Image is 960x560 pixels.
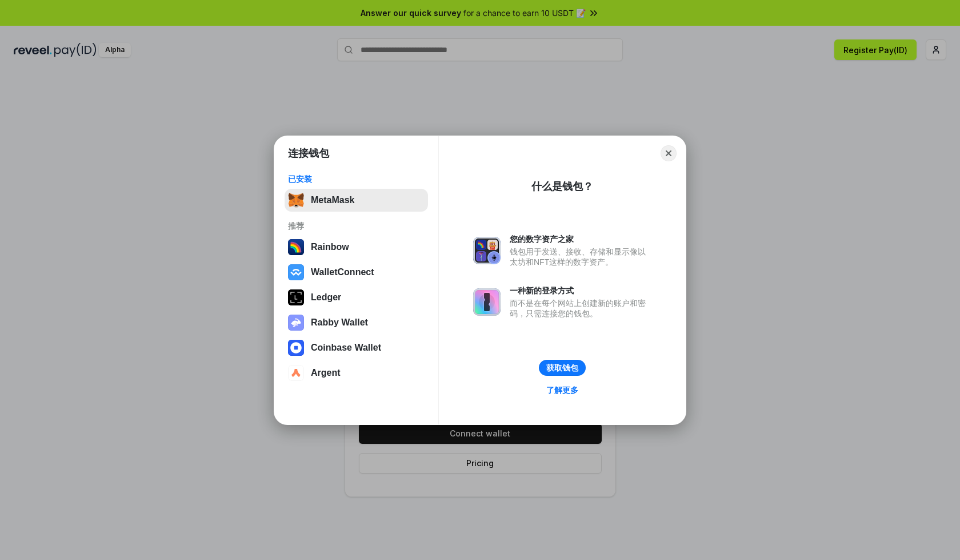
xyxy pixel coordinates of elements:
[288,315,304,331] img: svg+xml,%3Csvg%20xmlns%3D%22http%3A%2F%2Fwww.w3.org%2F2000%2Fsvg%22%20fill%3D%22none%22%20viewBox...
[311,195,354,205] div: MetaMask
[473,237,501,264] img: svg+xml,%3Csvg%20xmlns%3D%22http%3A%2F%2Fwww.w3.org%2F2000%2Fsvg%22%20fill%3D%22none%22%20viewBox...
[285,261,428,284] button: WalletConnect
[510,298,651,319] div: 而不是在每个网站上创建新的账户和密码，只需连接您的钱包。
[311,368,341,378] div: Argent
[546,385,578,395] div: 了解更多
[510,285,651,296] div: 一种新的登录方式
[285,236,428,259] button: Rainbow
[285,286,428,309] button: Ledger
[285,311,428,334] button: Rabby Wallet
[288,146,329,160] h1: 连接钱包
[288,365,304,381] img: svg+xml,%3Csvg%20width%3D%2228%22%20height%3D%2228%22%20viewBox%3D%220%200%2028%2028%22%20fill%3D...
[288,289,304,305] img: svg+xml,%3Csvg%20xmlns%3D%22http%3A%2F%2Fwww.w3.org%2F2000%2Fsvg%22%20width%3D%2228%22%20height%3...
[510,247,651,267] div: 钱包用于发送、接收、存储和显示像以太坊和NFT这样的数字资产。
[288,221,425,231] div: 推荐
[285,336,428,359] button: Coinbase Wallet
[539,383,585,398] a: 了解更多
[539,360,586,376] button: 获取钱包
[288,174,425,184] div: 已安装
[311,267,374,277] div: WalletConnect
[546,363,578,373] div: 获取钱包
[288,340,304,356] img: svg+xml,%3Csvg%20width%3D%2228%22%20height%3D%2228%22%20viewBox%3D%220%200%2028%2028%22%20fill%3D...
[661,145,677,161] button: Close
[311,343,381,353] div: Coinbase Wallet
[288,264,304,280] img: svg+xml,%3Csvg%20width%3D%2228%22%20height%3D%2228%22%20viewBox%3D%220%200%2028%2028%22%20fill%3D...
[531,180,593,193] div: 什么是钱包？
[473,288,501,316] img: svg+xml,%3Csvg%20xmlns%3D%22http%3A%2F%2Fwww.w3.org%2F2000%2Fsvg%22%20fill%3D%22none%22%20viewBox...
[311,317,368,328] div: Rabby Wallet
[285,189,428,212] button: MetaMask
[311,292,341,303] div: Ledger
[288,239,304,255] img: svg+xml,%3Csvg%20width%3D%22120%22%20height%3D%22120%22%20viewBox%3D%220%200%20120%20120%22%20fil...
[288,192,304,208] img: svg+xml,%3Csvg%20fill%3D%22none%22%20height%3D%2233%22%20viewBox%3D%220%200%2035%2033%22%20width%...
[311,242,349,252] div: Rainbow
[285,362,428,384] button: Argent
[510,234,651,244] div: 您的数字资产之家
